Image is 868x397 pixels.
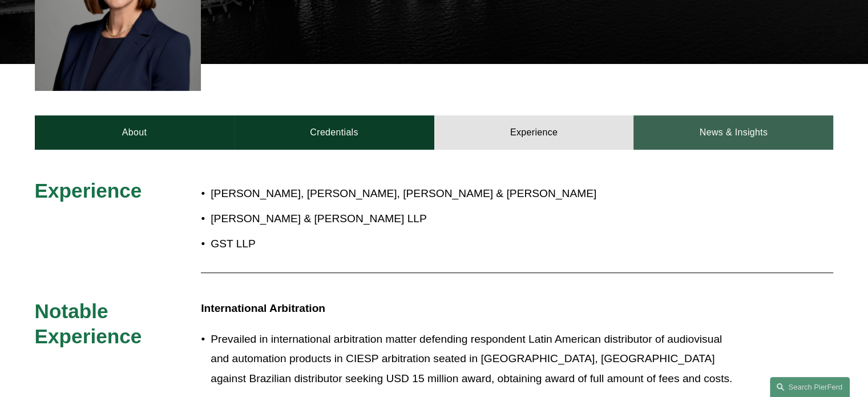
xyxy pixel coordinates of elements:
[211,184,733,204] p: [PERSON_NAME], [PERSON_NAME], [PERSON_NAME] & [PERSON_NAME]
[35,179,142,202] span: Experience
[434,115,634,150] a: Experience
[35,300,142,347] span: Notable Experience
[211,234,733,254] p: GST LLP
[211,330,733,389] p: Prevailed in international arbitration matter defending respondent Latin American distributor of ...
[235,115,434,150] a: Credentials
[633,115,833,150] a: News & Insights
[201,302,325,314] strong: International Arbitration
[211,209,733,229] p: [PERSON_NAME] & [PERSON_NAME] LLP
[770,377,850,397] a: Search this site
[35,115,235,150] a: About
